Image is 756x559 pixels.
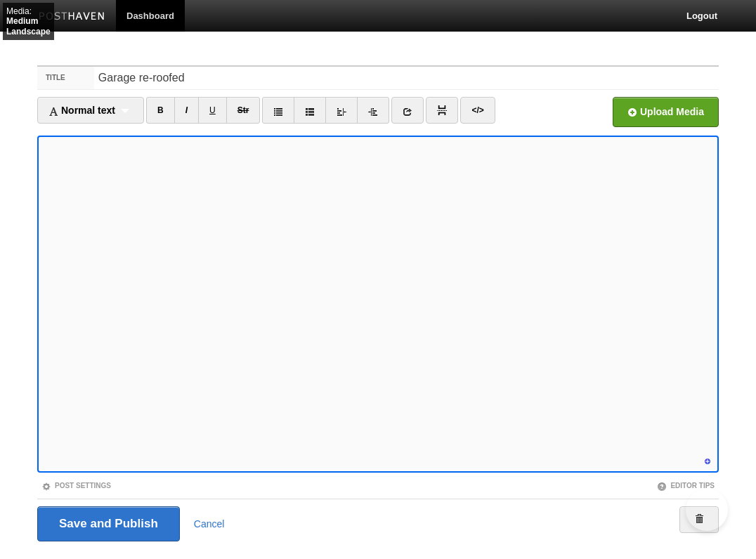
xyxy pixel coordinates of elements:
span: Media: [6,6,32,16]
a: </> [460,97,495,124]
a: B [146,97,175,124]
label: Title [37,67,94,89]
img: Posthaven-bar [39,12,105,22]
a: Cancel [194,518,225,530]
span: Normal text [48,105,115,116]
a: I [174,97,199,124]
img: pagebreak-icon.png [437,105,447,115]
iframe: Help Scout Beacon - Open [686,489,728,531]
span: Landscape [6,27,51,37]
span: Medium [6,6,51,27]
input: Save and Publish [37,506,180,541]
a: U [198,97,227,124]
a: Str [226,97,261,124]
a: Editor Tips [657,482,715,489]
a: Post Settings [41,482,111,489]
del: Str [237,105,249,115]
